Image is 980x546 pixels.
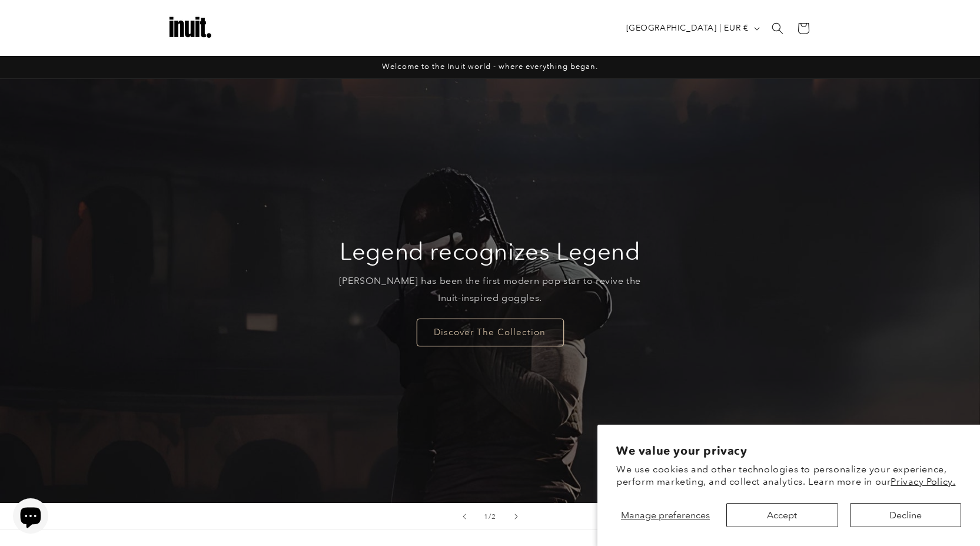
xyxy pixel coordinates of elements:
[167,5,214,52] img: Inuit Logo
[167,56,814,78] div: Announcement
[382,62,598,71] span: Welcome to the Inuit world - where everything began.
[616,503,715,527] button: Manage preferences
[417,318,564,346] a: Discover The Collection
[484,511,489,522] span: 1
[619,17,765,39] button: [GEOGRAPHIC_DATA] | EUR €
[626,22,749,34] span: [GEOGRAPHIC_DATA] | EUR €
[621,509,710,521] span: Manage preferences
[9,498,52,537] inbox-online-store-chat: Shopify online store chat
[491,511,496,522] span: 2
[850,503,961,527] button: Decline
[616,444,961,458] h2: We value your privacy
[451,504,477,530] button: Previous slide
[340,236,640,267] h2: Legend recognizes Legend
[489,511,491,522] span: /
[503,504,529,530] button: Next slide
[891,476,955,487] a: Privacy Policy.
[330,273,650,307] p: [PERSON_NAME] has been the first modern pop star to revive the Inuit-inspired goggles.
[765,15,790,41] summary: Search
[616,464,961,488] p: We use cookies and other technologies to personalize your experience, perform marketing, and coll...
[726,503,838,527] button: Accept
